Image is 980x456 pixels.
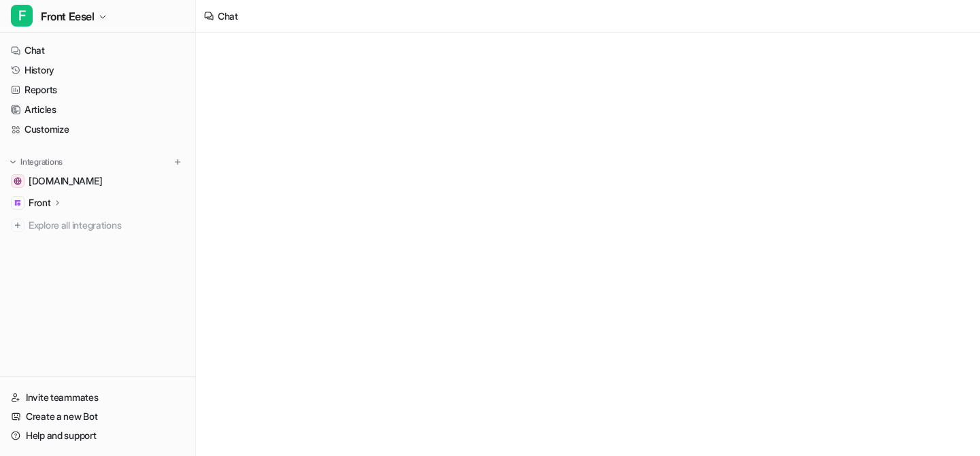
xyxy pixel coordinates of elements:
span: Explore all integrations [29,214,184,236]
span: [DOMAIN_NAME] [29,174,102,188]
a: sameerwasim.com[DOMAIN_NAME] [5,172,190,191]
div: Chat [218,9,238,23]
img: sameerwasim.com [14,177,22,185]
a: History [5,61,190,80]
img: menu_add.svg [173,157,182,167]
a: Chat [5,41,190,60]
img: Front [14,199,22,207]
img: expand menu [8,157,18,167]
img: explore all integrations [11,218,24,232]
span: F [11,5,33,27]
a: Explore all integrations [5,216,190,235]
button: Integrations [5,155,67,169]
a: Help and support [5,426,190,445]
a: Reports [5,80,190,99]
a: Invite teammates [5,388,190,407]
p: Integrations [20,157,63,167]
span: Front Eesel [41,7,95,26]
p: Front [29,196,51,210]
a: Customize [5,120,190,139]
a: Articles [5,100,190,119]
a: Create a new Bot [5,407,190,426]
